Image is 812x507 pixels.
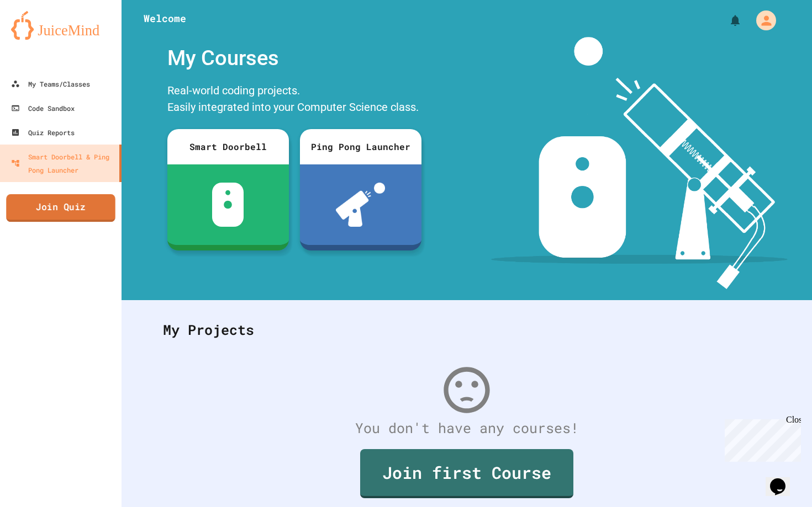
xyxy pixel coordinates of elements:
img: logo-orange.svg [11,11,110,40]
img: banner-image-my-projects.png [491,37,787,289]
div: Ping Pong Launcher [300,129,421,164]
div: Code Sandbox [11,102,75,115]
div: My Notifications [708,11,745,30]
div: My Teams/Classes [11,77,90,90]
a: Join Quiz [6,194,115,222]
div: My Account [745,8,779,33]
div: Real-world coding projects. Easily integrated into your Computer Science class. [162,79,427,121]
div: You don't have any courses! [152,418,782,439]
div: Smart Doorbell & Ping Pong Launcher [11,150,115,177]
iframe: chat widget [720,415,801,462]
div: Smart Doorbell [167,129,289,164]
div: My Courses [162,37,427,79]
div: My Projects [152,308,782,351]
img: ppl-with-ball.png [336,183,385,227]
img: sdb-white.svg [212,183,244,227]
iframe: chat widget [766,463,801,496]
div: Quiz Reports [11,126,75,139]
a: Join first Course [360,449,573,498]
div: Chat with us now!Close [4,4,76,70]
